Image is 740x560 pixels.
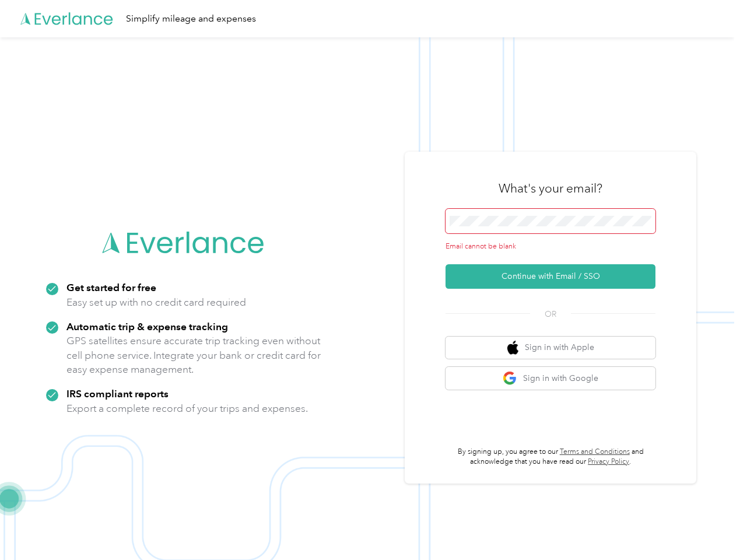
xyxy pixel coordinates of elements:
button: Continue with Email / SSO [446,264,655,289]
div: Email cannot be blank [446,242,655,252]
strong: IRS compliant reports [66,387,169,400]
img: apple logo [507,341,519,355]
button: apple logoSign in with Apple [446,337,655,359]
a: Privacy Policy [588,457,629,466]
strong: Get started for free [66,281,156,293]
h3: What's your email? [499,180,602,197]
img: google logo [503,371,517,386]
p: Easy set up with no credit card required [66,295,246,310]
a: Terms and Conditions [560,447,630,456]
div: Simplify mileage and expenses [126,12,256,26]
button: google logoSign in with Google [446,367,655,390]
span: OR [530,308,571,320]
p: Export a complete record of your trips and expenses. [66,401,308,416]
p: GPS satellites ensure accurate trip tracking even without cell phone service. Integrate your bank... [66,334,321,377]
p: By signing up, you agree to our and acknowledge that you have read our . [446,447,655,467]
strong: Automatic trip & expense tracking [66,320,228,332]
